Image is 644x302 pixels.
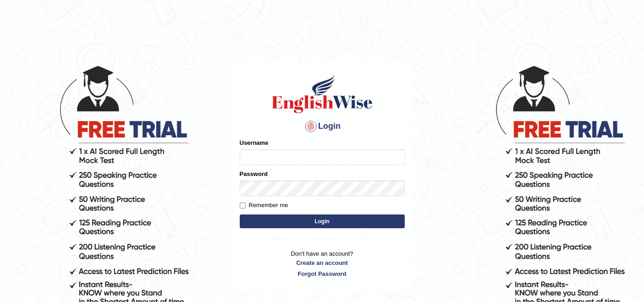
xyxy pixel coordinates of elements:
[240,170,268,178] label: Password
[240,249,405,278] p: Don't have an account?
[240,119,405,134] h4: Login
[240,214,405,228] button: Login
[240,201,288,210] label: Remember me
[270,73,374,115] img: Logo of English Wise sign in for intelligent practice with AI
[240,203,246,209] input: Remember me
[240,138,269,147] label: Username
[240,269,405,278] a: Forgot Password
[240,258,405,267] a: Create an account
